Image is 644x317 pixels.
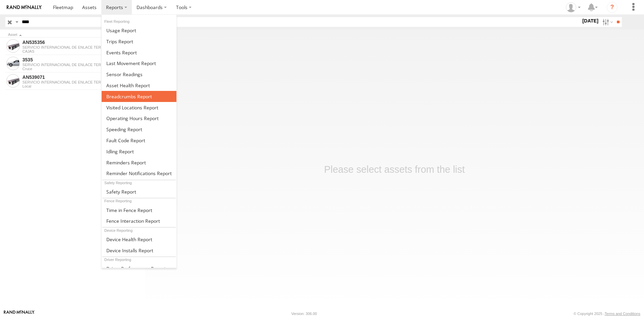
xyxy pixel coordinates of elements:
a: Usage Report [102,25,176,36]
img: rand-logo.svg [7,5,42,10]
div: CAJAS [22,49,135,53]
a: Device Health Report [102,234,176,245]
a: Fault Code Report [102,135,176,146]
a: Asset Health Report [102,80,176,91]
a: Visited Locations Report [102,102,176,113]
div: Cruce [22,67,135,71]
a: Driver Performance Report [102,263,176,274]
a: Service Reminder Notifications Report [102,168,176,179]
a: Full Events Report [102,47,176,58]
i: ? [607,2,618,13]
a: Sensor Readings [102,69,176,80]
a: Trips Report [102,36,176,47]
div: SERVICIO INTERNACIONAL DE ENLACE TERRESTRE SA [22,45,135,49]
a: Device Installs Report [102,245,176,256]
a: Idling Report [102,146,176,157]
a: Fence Interaction Report [102,215,176,226]
div: © Copyright 2025 - [574,312,640,316]
label: Search Query [14,17,19,27]
div: Click to Sort [8,33,134,37]
div: AN539071 - View Asset History [22,74,135,80]
a: Asset Operating Hours Report [102,113,176,124]
a: Terms and Conditions [605,312,640,316]
label: Search Filter Options [600,17,614,27]
div: AN535356 - View Asset History [22,39,135,45]
a: Fleet Speed Report [102,124,176,135]
div: DAVID ARRIETA [563,2,583,12]
a: Safety Report [102,186,176,197]
a: Last Movement Report [102,58,176,69]
div: SERVICIO INTERNACIONAL DE ENLACE TERRESTRE SA [22,80,135,84]
div: 3535 - View Asset History [22,57,135,63]
div: Version: 306.00 [291,312,317,316]
a: Reminders Report [102,157,176,168]
a: Breadcrumbs Report [102,91,176,102]
div: SERVICIO INTERNACIONAL DE ENLACE TERRESTRE SA [22,63,135,67]
div: Local [22,84,135,88]
label: [DATE] [581,17,600,24]
a: Visit our Website [4,310,35,317]
a: Time in Fences Report [102,205,176,216]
